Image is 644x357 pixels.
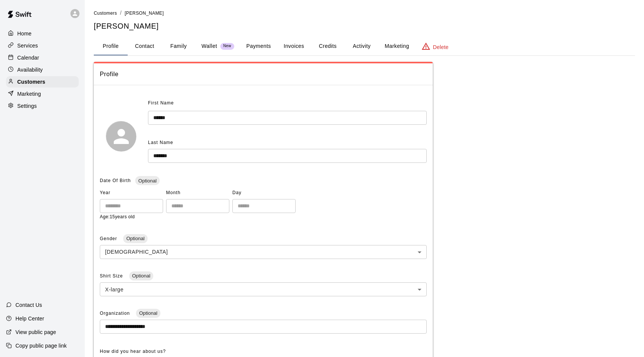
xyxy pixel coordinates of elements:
p: Help Center [15,315,44,322]
span: Optional [129,273,153,279]
div: X-large [100,282,427,296]
button: Profile [94,37,128,55]
p: Copy public page link [15,342,67,349]
button: Family [162,37,195,55]
span: Date Of Birth [100,178,131,183]
p: Customers [17,78,45,86]
p: Services [17,42,38,49]
div: [DEMOGRAPHIC_DATA] [100,245,427,259]
p: Wallet [201,42,217,50]
p: Settings [17,102,37,110]
a: Marketing [6,88,79,100]
span: Age: 15 years old [100,214,135,219]
span: Optional [135,178,159,184]
a: Settings [6,100,79,112]
span: Shirt Size [100,273,125,279]
span: [PERSON_NAME] [125,11,164,16]
button: Invoices [277,37,311,55]
button: Credits [311,37,345,55]
a: Availability [6,64,79,75]
button: Contact [128,37,162,55]
span: Customers [94,11,117,16]
li: / [120,9,122,17]
div: basic tabs example [94,37,635,55]
a: Home [6,28,79,39]
span: How did you hear about us? [100,349,166,354]
span: Year [100,187,163,199]
span: New [220,44,234,49]
p: View public page [15,328,56,336]
p: Contact Us [15,301,42,309]
nav: breadcrumb [94,9,635,17]
h5: [PERSON_NAME] [94,21,635,31]
span: Optional [123,236,147,241]
span: Organization [100,311,131,316]
span: Profile [100,69,427,79]
p: Home [17,30,32,37]
p: Delete [433,43,449,51]
span: Last Name [148,140,173,145]
p: Calendar [17,54,39,61]
a: Calendar [6,52,79,63]
a: Services [6,40,79,51]
p: Availability [17,66,43,74]
button: Marketing [378,37,415,55]
a: Customers [94,10,117,16]
span: First Name [148,97,174,109]
a: Customers [6,76,79,87]
span: Day [232,187,296,199]
span: Gender [100,236,119,241]
span: Optional [136,310,160,316]
button: Activity [345,37,378,55]
button: Payments [240,37,277,55]
span: Month [166,187,229,199]
p: Marketing [17,90,41,98]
